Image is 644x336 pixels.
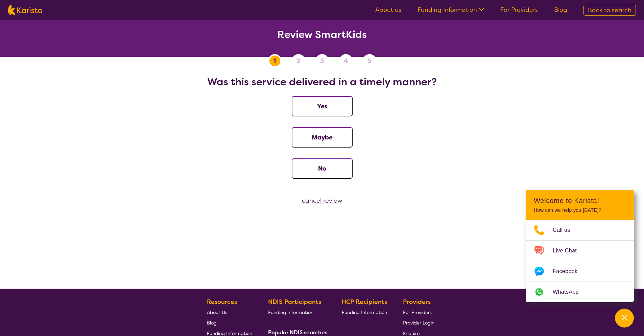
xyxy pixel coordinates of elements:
span: WhatsApp [553,287,587,297]
b: Providers [403,298,431,306]
span: Blog [207,320,217,326]
b: Resources [207,298,237,306]
button: Yes [292,96,353,116]
button: No [292,158,353,179]
span: 2 [296,56,300,66]
span: Funding Information [342,309,387,315]
a: For Providers [403,307,434,317]
span: Back to search [588,6,631,14]
span: 5 [367,56,371,66]
span: Provider Login [403,320,434,326]
p: How can we help you [DATE]? [534,207,626,213]
span: 4 [344,56,348,66]
a: Blog [554,6,567,14]
span: Facebook [553,266,586,276]
span: About Us [207,309,227,315]
span: For Providers [403,309,432,315]
a: Blog [207,317,252,328]
button: Maybe [292,127,353,148]
b: Popular NDIS searches: [268,329,329,336]
ul: Choose channel [526,220,634,302]
a: Funding Information [342,307,387,317]
h2: Was this service delivered in a timely manner? [8,76,636,88]
span: Live Chat [553,246,585,256]
a: Web link opens in a new tab. [526,282,634,302]
h2: Welcome to Karista! [534,197,626,205]
span: 3 [320,56,324,66]
span: Funding Information [268,309,313,315]
img: Karista logo [8,5,42,15]
a: Funding Information [418,6,484,14]
a: Provider Login [403,317,434,328]
div: Channel Menu [526,190,634,302]
span: Call us [553,225,578,235]
a: Back to search [583,5,636,16]
a: Funding Information [268,307,326,317]
button: Channel Menu [615,309,634,328]
a: For Providers [500,6,538,14]
a: About Us [207,307,252,317]
a: About us [375,6,401,14]
b: HCP Recipients [342,298,387,306]
span: 1 [273,56,276,66]
h2: Review SmartKids [8,28,636,41]
b: NDIS Participants [268,298,321,306]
